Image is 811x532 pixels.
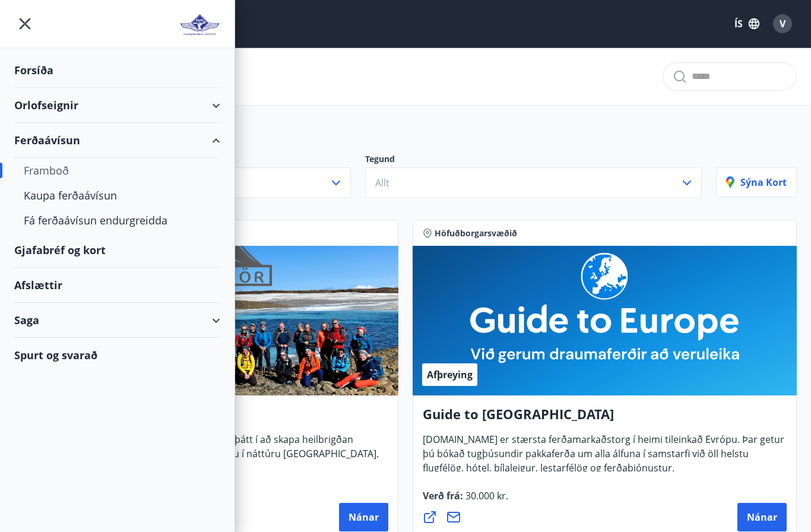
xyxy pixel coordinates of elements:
[365,167,702,198] button: Allt
[728,13,766,34] button: ÍS
[423,489,508,512] span: Verð frá :
[737,503,787,531] button: Nánar
[14,303,220,338] div: Saga
[780,17,785,30] span: V
[463,489,508,502] span: 30.000 kr.
[14,123,220,158] div: Ferðaávísun
[427,368,473,381] span: Afþreying
[726,176,787,189] p: Sýna kort
[375,176,389,189] span: Allt
[423,433,784,484] span: [DOMAIN_NAME] er stærsta ferðamarkaðstorg í heimi tileinkað Evrópu. Þar getur þú bókað tugþúsundi...
[435,227,517,239] span: Höfuðborgarsvæðið
[365,153,702,167] p: Tegund
[14,338,220,372] div: Spurt og svarað
[747,511,777,524] span: Nánar
[716,167,797,197] button: Sýna kort
[423,405,787,432] h4: Guide to [GEOGRAPHIC_DATA]
[179,13,220,37] img: union_logo
[24,158,211,183] div: Framboð
[14,268,220,303] div: Afslættir
[14,233,220,268] div: Gjafabréf og kort
[14,53,220,88] div: Forsíða
[14,13,36,34] button: menu
[24,208,211,233] div: Fá ferðaávísun endurgreidda
[24,183,211,208] div: Kaupa ferðaávísun
[339,503,388,531] button: Nánar
[349,511,379,524] span: Nánar
[14,88,220,123] div: Orlofseignir
[768,9,797,38] button: V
